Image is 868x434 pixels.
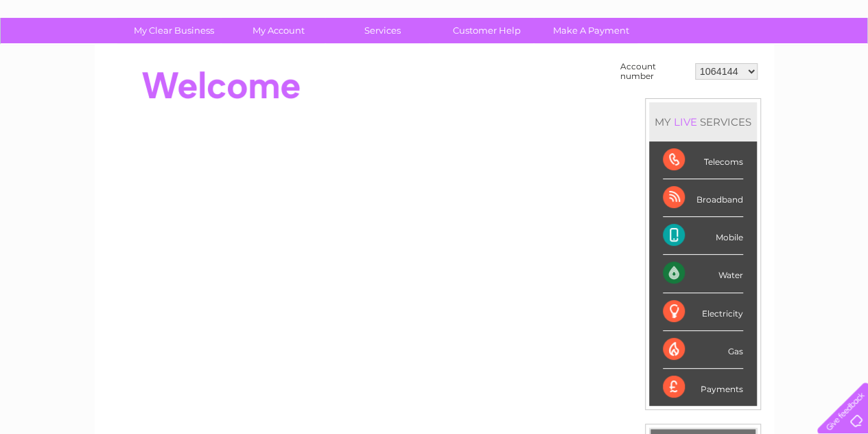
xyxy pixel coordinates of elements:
[326,18,439,43] a: Services
[117,18,231,43] a: My Clear Business
[663,179,743,217] div: Broadband
[663,331,743,369] div: Gas
[663,255,743,293] div: Water
[661,58,691,69] a: Energy
[617,58,692,84] td: Account number
[663,369,743,406] div: Payments
[663,141,743,179] div: Telecoms
[649,102,757,141] div: MY SERVICES
[609,7,704,24] a: 0333 014 3131
[110,8,759,67] div: Clear Business is a trading name of Verastar Limited (registered in [GEOGRAPHIC_DATA] No. 3667643...
[777,58,810,69] a: Contact
[430,18,543,43] a: Customer Help
[749,58,769,69] a: Blog
[663,293,743,331] div: Electricity
[663,217,743,255] div: Mobile
[222,18,335,43] a: My Account
[699,58,740,69] a: Telecoms
[626,58,653,69] a: Water
[535,18,648,43] a: Make A Payment
[30,36,100,78] img: logo.png
[671,115,700,128] div: LIVE
[823,58,855,69] a: Log out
